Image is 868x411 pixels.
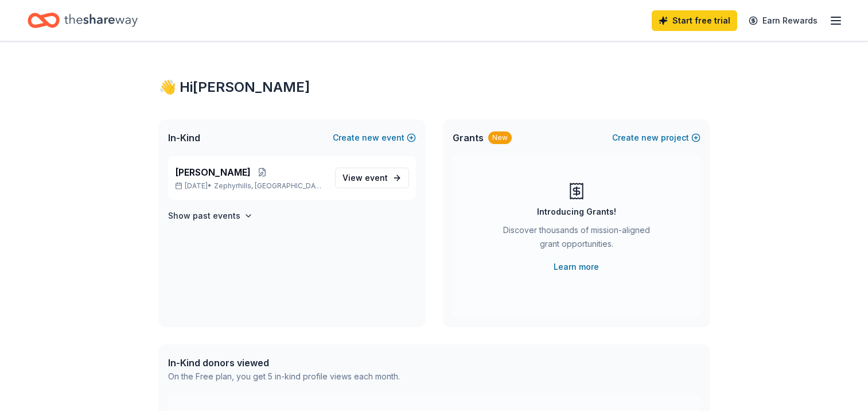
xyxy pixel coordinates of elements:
a: Start free trial [652,10,737,31]
div: On the Free plan, you get 5 in-kind profile views each month. [168,370,400,383]
div: Discover thousands of mission-aligned grant opportunities. [499,223,655,255]
span: event [365,173,388,183]
a: Earn Rewards [742,10,824,31]
div: 👋 Hi [PERSON_NAME] [159,78,710,96]
div: New [488,131,512,144]
button: Show past events [168,209,253,223]
span: In-Kind [168,131,200,145]
span: new [641,131,659,145]
span: Zephyrhills, [GEOGRAPHIC_DATA] [214,181,325,191]
div: In-Kind donors viewed [168,356,400,370]
a: View event [335,168,409,188]
p: [DATE] • [175,181,326,191]
a: Home [28,7,138,34]
span: View [342,171,388,185]
span: new [362,131,379,145]
button: Createnewevent [333,131,416,145]
span: Grants [453,131,484,145]
div: Introducing Grants! [537,205,616,219]
h4: Show past events [168,209,240,223]
a: Learn more [554,260,599,274]
button: Createnewproject [612,131,700,145]
span: [PERSON_NAME] [175,165,251,179]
